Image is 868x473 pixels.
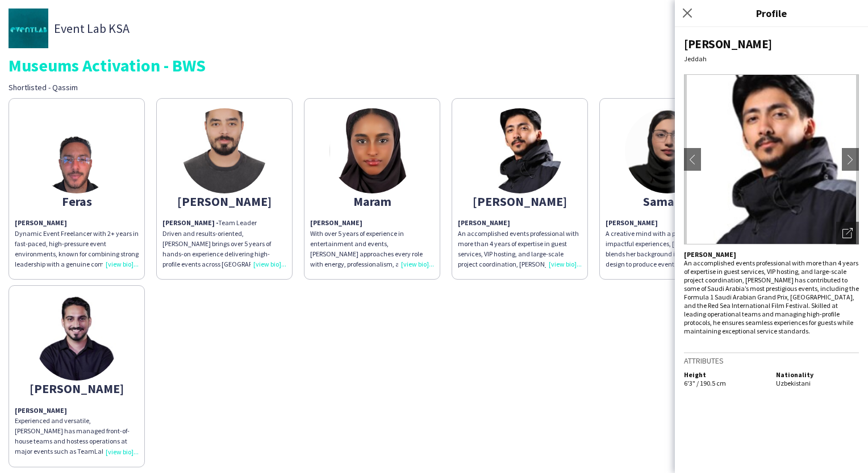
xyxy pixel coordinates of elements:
[776,370,859,379] h5: Nationality
[54,23,130,33] span: Event Lab KSA
[684,370,767,379] h5: Height
[182,108,267,193] img: thumb-685a66355b1cb.jpeg
[9,82,306,92] div: Shortlisted - Qassim
[625,108,710,193] img: thumb-680920ca27b61.jpeg
[684,250,859,335] p: An accomplished events professional with more than 4 years of expertise in guest services, VIP ho...
[606,196,729,206] div: Samaher
[15,218,139,269] p: Dynamic Event Freelancer with 2+ years in fast-paced, high-pressure event environments, known for...
[15,196,139,206] div: Feras
[606,218,658,227] strong: [PERSON_NAME]
[836,222,859,244] div: Open photos pop-in
[34,108,119,193] img: thumb-96541979-d321-41b5-a117-bd6b0ba0e877.png
[15,218,67,227] strong: [PERSON_NAME]
[684,379,726,387] span: 6'3" / 190.5 cm
[15,406,139,457] p: Experienced and versatile, [PERSON_NAME] has managed front-of-house teams and hostess operations ...
[606,218,729,269] p: A creative mind with a passion for crafting impactful experiences, [PERSON_NAME] blends her backg...
[458,196,582,206] div: [PERSON_NAME]
[458,218,510,227] strong: [PERSON_NAME]
[162,196,286,206] div: [PERSON_NAME]
[684,74,859,244] img: Crew avatar or photo
[776,379,811,387] span: Uzbekistani
[684,356,859,366] h3: Attributes
[310,218,434,269] p: With over 5 years of experience in entertainment and events, [PERSON_NAME] approaches every role ...
[684,250,736,259] strong: [PERSON_NAME]
[15,383,139,394] div: [PERSON_NAME]
[329,108,415,193] img: thumb-672ce20ec6f2e.jpeg
[458,218,582,269] p: An accomplished events professional with more than 4 years of expertise in guest services, VIP ho...
[9,57,859,74] div: Museums Activation - BWS
[162,218,286,269] p: Driven and results-oriented, [PERSON_NAME] brings over 5 years of hands-on experience delivering ...
[675,6,868,20] h3: Profile
[684,36,859,52] div: [PERSON_NAME]
[218,218,257,227] span: Team Leader
[15,406,67,415] strong: [PERSON_NAME]
[310,196,434,206] div: Maram
[684,54,859,63] div: Jeddah
[9,9,48,48] img: thumb-0bb4e2d8-acb8-43bc-afd2-4ef8c905ec8c.jpg
[310,218,362,227] strong: [PERSON_NAME]
[477,108,562,193] img: thumb-67db0dfce5dc5.jpeg
[34,295,119,381] img: thumb-689595af78216.jpeg
[162,218,218,227] strong: [PERSON_NAME] -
